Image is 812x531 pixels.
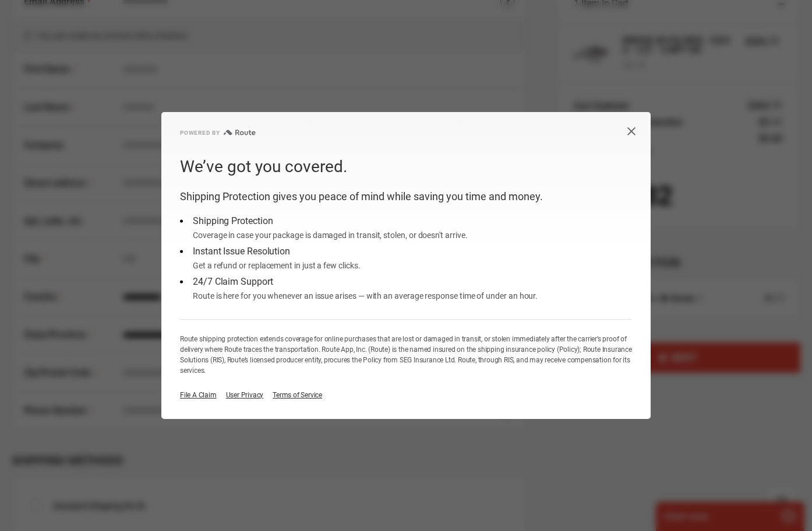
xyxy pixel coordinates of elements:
a: User Privacy [226,390,264,400]
div: describing dialogue box [161,112,651,419]
div: Route Logo [220,130,232,136]
div: Route is here for you whenever an issue arises — with an average response time of under an hour. [193,289,538,303]
div: Shipping Protection gives you peace of mind while saving you time and money. [180,188,632,205]
a: File A Claim [180,390,217,400]
div: Shipping Protection [193,214,467,228]
button: Open LiveChat chat widget [134,15,148,29]
a: Terms of Service [273,390,322,400]
div: Powered by Route [161,130,256,136]
div: Close dialog button [627,127,651,136]
p: Chat now [16,18,132,27]
div: POWERED BY [180,130,220,136]
div: Get a refund or replacement in just a few clicks. [193,258,361,273]
div: Instant Issue Resolution [193,244,361,258]
div: 24/7 Claim Support [193,275,538,289]
div: Coverage in case your package is damaged in transit, stolen, or doesn't arrive. [193,228,467,242]
div: Route shipping protection extends coverage for online purchases that are lost or damaged in trans... [180,334,632,376]
div: We’ve got you covered. [180,155,632,179]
